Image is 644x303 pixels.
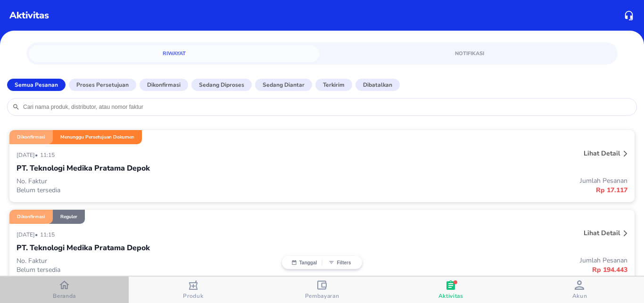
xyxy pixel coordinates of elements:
p: Sedang diantar [263,81,305,89]
p: Lihat detail [584,149,620,158]
p: Dikonfirmasi [17,134,45,140]
p: 11:15 [40,151,57,159]
span: Aktivitas [438,292,463,300]
button: Aktivitas [387,277,515,303]
p: Belum tersedia [17,186,322,195]
span: Pembayaran [305,292,339,300]
p: Belum tersedia [17,265,322,274]
input: Cari nama produk, distributor, atau nomor faktur [22,103,632,111]
p: Terkirim [323,81,345,89]
button: Semua Pesanan [7,79,66,91]
p: Dibatalkan [363,81,392,89]
button: Filters [322,260,357,265]
p: Dikonfirmasi [147,81,181,89]
button: Produk [129,277,257,303]
p: Jumlah Pesanan [322,176,627,185]
button: Dikonfirmasi [140,79,188,91]
span: Produk [183,292,203,300]
button: Tanggal [287,260,322,265]
p: Semua Pesanan [15,81,58,89]
button: Pembayaran [257,277,386,303]
p: Sedang diproses [199,81,244,89]
button: Sedang diantar [255,79,312,91]
span: Notifikasi [330,49,609,58]
p: [DATE] • [17,231,40,238]
div: simple tabs [26,42,617,62]
p: PT. Teknologi Medika Pratama Depok [17,163,150,174]
p: Menunggu Persetujuan Dokumen [60,134,134,140]
a: Notifikasi [325,45,615,62]
p: Rp 17.117 [322,185,627,195]
p: Reguler [60,213,77,220]
p: No. Faktur [17,177,322,186]
p: 11:15 [40,231,57,238]
button: Akun [515,277,644,303]
p: Lihat detail [584,229,620,237]
span: Riwayat [35,49,314,58]
button: Dibatalkan [355,79,400,91]
span: Akun [572,292,587,300]
p: PT. Teknologi Medika Pratama Depok [17,242,150,254]
button: Terkirim [315,79,352,91]
button: Proses Persetujuan [69,79,136,91]
a: Riwayat [29,45,319,62]
p: Proses Persetujuan [76,81,129,89]
p: Rp 194.443 [322,265,627,275]
p: Dikonfirmasi [17,213,45,220]
p: Aktivitas [9,8,49,23]
span: Beranda [53,292,76,300]
button: Sedang diproses [191,79,252,91]
p: [DATE] • [17,151,40,159]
